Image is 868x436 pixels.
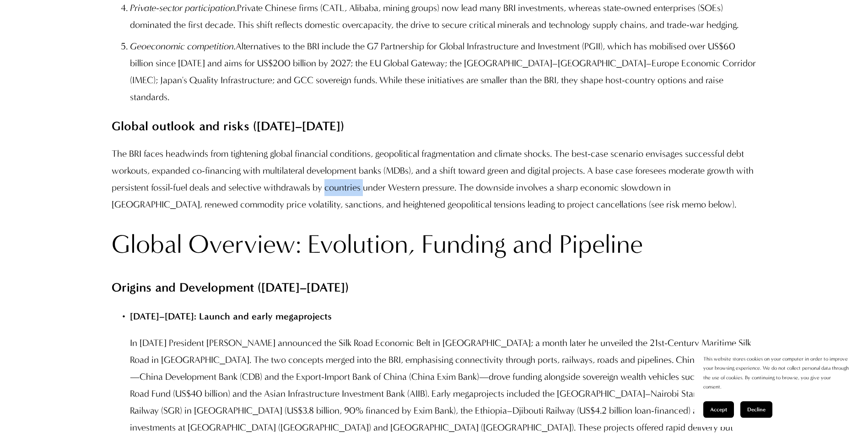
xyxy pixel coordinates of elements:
p: Alternatives to the BRI include the G7 Partnership for Global Infrastructure and Investment (PGII... [130,38,756,106]
button: Accept [703,401,734,418]
span: Accept [710,406,727,413]
span: Decline [747,406,766,413]
strong: [DATE]–[DATE]: Launch and early megaprojects [130,311,332,322]
em: Private-sector participation. [130,2,237,13]
h2: Global Overview: Evolution, Funding and Pipeline [112,228,756,261]
button: Decline [740,401,772,418]
em: Geoeconomic competition. [130,41,236,52]
p: The BRI faces headwinds from tightening global financial conditions, geopolitical fragmentation a... [112,145,756,213]
p: This website stores cookies on your computer in order to improve your browsing experience. We do ... [703,355,850,392]
section: Cookie banner [694,346,859,427]
strong: Global outlook and risks ([DATE]–[DATE]) [112,118,344,133]
strong: Origins and Development ([DATE]–[DATE]) [112,280,349,295]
